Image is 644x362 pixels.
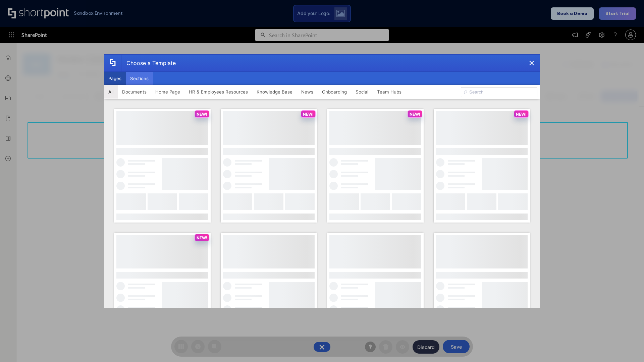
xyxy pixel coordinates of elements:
[104,54,540,308] div: template selector
[410,112,420,117] p: NEW!
[252,85,297,99] button: Knowledge Base
[461,87,537,97] input: Search
[184,85,252,99] button: HR & Employees Resources
[318,85,351,99] button: Onboarding
[104,72,126,85] button: Pages
[351,85,373,99] button: Social
[118,85,151,99] button: Documents
[197,112,207,117] p: NEW!
[297,85,318,99] button: News
[151,85,184,99] button: Home Page
[104,85,118,99] button: All
[197,235,207,240] p: NEW!
[373,85,406,99] button: Team Hubs
[121,55,176,71] div: Choose a Template
[516,112,527,117] p: NEW!
[610,330,644,362] iframe: Chat Widget
[303,112,314,117] p: NEW!
[126,72,153,85] button: Sections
